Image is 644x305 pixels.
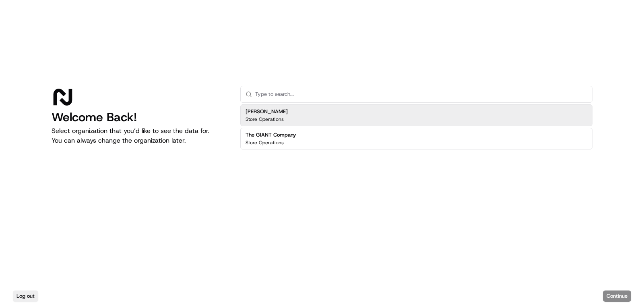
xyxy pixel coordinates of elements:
h1: Welcome Back! [52,110,227,124]
h2: [PERSON_NAME] [246,108,288,115]
input: Type to search... [255,86,587,102]
button: Log out [13,290,38,302]
p: Store Operations [246,139,284,146]
p: Store Operations [246,116,284,122]
div: Suggestions [240,103,592,151]
h2: The GIANT Company [246,131,296,139]
p: Select organization that you’d like to see the data for. You can always change the organization l... [52,126,227,145]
